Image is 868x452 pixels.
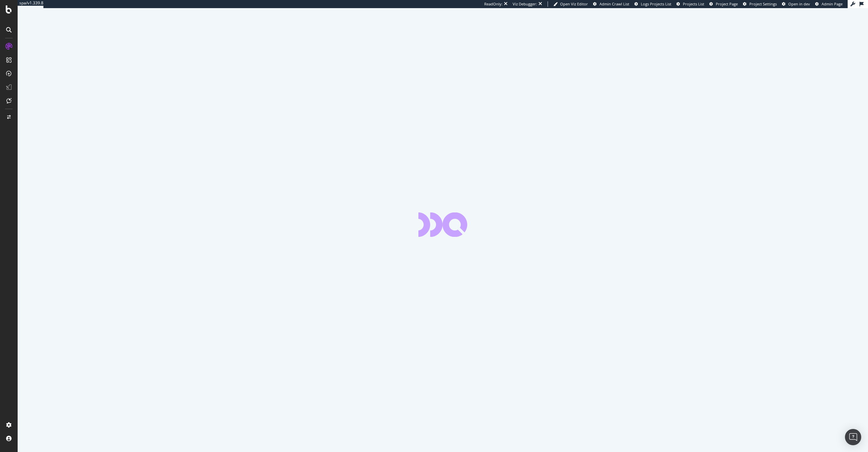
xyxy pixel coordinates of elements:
div: animation [418,212,467,237]
a: Admin Page [815,1,843,7]
div: ReadOnly: [484,1,502,7]
a: Project Settings [743,1,777,7]
span: Projects List [683,1,704,6]
a: Open Viz Editor [553,1,588,7]
a: Project Page [709,1,738,7]
span: Logs Projects List [641,1,671,6]
a: Logs Projects List [634,1,671,7]
span: Open in dev [788,1,810,6]
span: Project Page [716,1,738,6]
span: Admin Page [822,1,843,6]
span: Open Viz Editor [560,1,588,6]
div: Viz Debugger: [513,1,537,7]
div: Open Intercom Messenger [845,429,861,445]
span: Project Settings [749,1,777,6]
a: Admin Crawl List [593,1,629,7]
span: Admin Crawl List [599,1,629,6]
a: Projects List [676,1,704,7]
a: Open in dev [782,1,810,7]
